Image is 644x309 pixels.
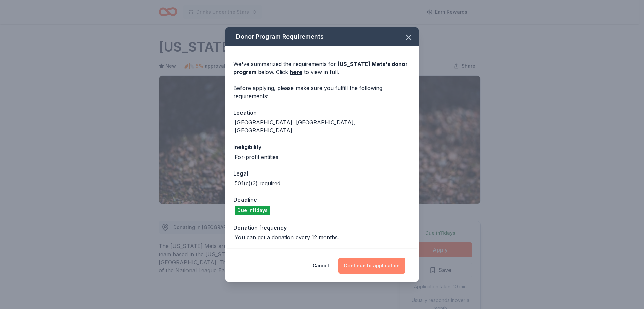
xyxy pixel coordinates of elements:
div: Location [233,108,411,117]
div: Legal [233,169,411,178]
div: Ineligibility [233,143,411,151]
div: Due in 11 days [235,206,270,215]
div: We've summarized the requirements for below. Click to view in full. [233,60,411,76]
div: Before applying, please make sure you fulfill the following requirements: [233,84,411,100]
div: For-profit entities [235,153,278,161]
div: 501(c)(3) required [235,179,280,187]
div: You can get a donation every 12 months. [235,233,339,241]
div: Deadline [233,195,411,204]
div: Donor Program Requirements [225,27,419,46]
a: here [290,68,302,76]
button: Cancel [313,258,329,274]
div: Donation frequency [233,223,411,232]
div: [GEOGRAPHIC_DATA], [GEOGRAPHIC_DATA], [GEOGRAPHIC_DATA] [235,118,411,134]
button: Continue to application [338,258,405,274]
